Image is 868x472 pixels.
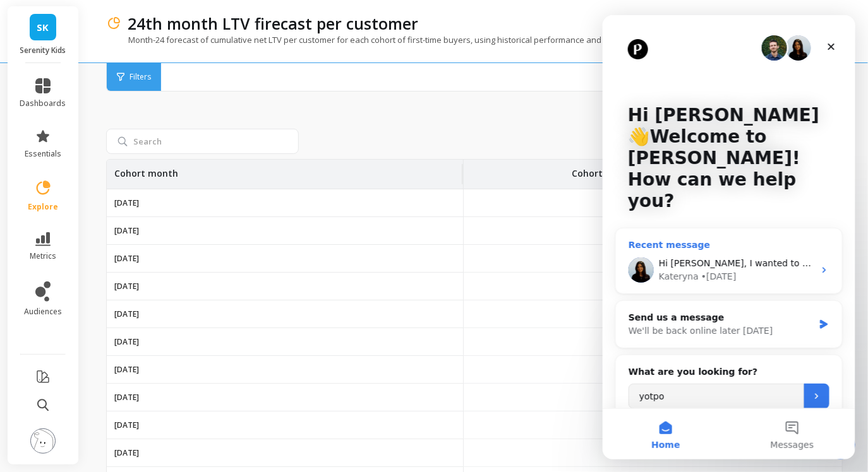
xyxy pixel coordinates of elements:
[99,255,134,268] div: • [DATE]
[128,13,418,34] p: 24th month LTV firecast per customer
[49,425,77,434] span: Home
[26,309,211,322] div: We'll be back online later [DATE]
[114,392,139,403] p: [DATE]
[28,202,58,212] span: explore
[26,350,227,363] h2: What are you looking for?
[114,226,139,236] p: [DATE]
[114,309,139,319] p: [DATE]
[37,20,49,35] span: SK
[114,198,139,208] p: [DATE]
[217,20,240,43] div: Close
[126,394,253,444] button: Messages
[20,98,66,109] span: dashboards
[114,160,178,180] p: Cohort month
[114,254,139,264] p: [DATE]
[168,425,212,434] span: Messages
[114,337,139,347] p: [DATE]
[106,34,697,45] p: Month-24 forecast of cumulative net LTV per customer for each cohort of first-time buyers, using ...
[114,281,139,292] p: [DATE]
[106,129,299,154] input: Search
[114,448,139,458] p: [DATE]
[26,369,202,394] input: Search our documentation
[106,16,121,31] img: header icon
[572,160,622,180] p: Cohort size
[30,428,56,454] img: profile picture
[30,251,56,261] span: metrics
[114,420,139,430] p: [DATE]
[24,307,62,317] span: audiences
[202,369,227,394] button: Submit
[20,45,66,56] p: Serenity Kids
[25,149,61,159] span: essentials
[130,72,151,82] span: Filters
[114,365,139,375] p: [DATE]
[13,285,240,333] div: Send us a messageWe'll be back online later [DATE]
[56,255,96,268] div: Kateryna
[603,15,855,459] iframe: Intercom live chat
[26,296,211,309] div: Send us a message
